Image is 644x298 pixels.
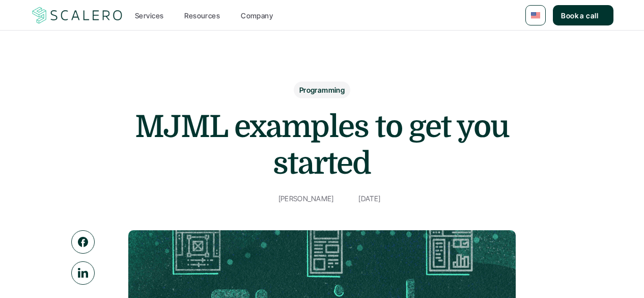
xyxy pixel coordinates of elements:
[135,10,163,21] p: Services
[278,192,334,205] p: [PERSON_NAME]
[241,10,273,21] p: Company
[561,10,598,21] p: Book a call
[299,85,345,95] p: Programming
[31,6,124,25] img: Scalero company logo
[358,192,380,205] p: [DATE]
[31,6,124,24] a: Scalero company logo
[184,10,220,21] p: Resources
[553,5,613,25] a: Book a call
[119,109,526,182] h1: MJML examples to get you started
